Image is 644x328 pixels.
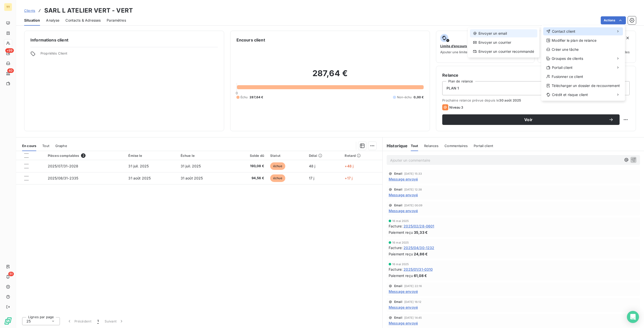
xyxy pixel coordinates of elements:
span: Portail client [552,65,573,70]
div: Actions [541,25,625,101]
div: Envoyer un email [470,29,537,37]
span: Contact client [552,29,575,34]
div: Fusionner ce client [543,73,623,81]
span: Crédit et risque client [552,92,588,97]
div: Créer une tâche [543,45,623,54]
span: Groupes de clients [552,56,583,61]
div: Télécharger un dossier de recouvrement [543,82,623,90]
div: Envoyer un courrier recommandé [470,48,537,56]
div: Modifier le plan de relance [543,36,623,44]
div: Envoyer un courrier [470,38,537,46]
